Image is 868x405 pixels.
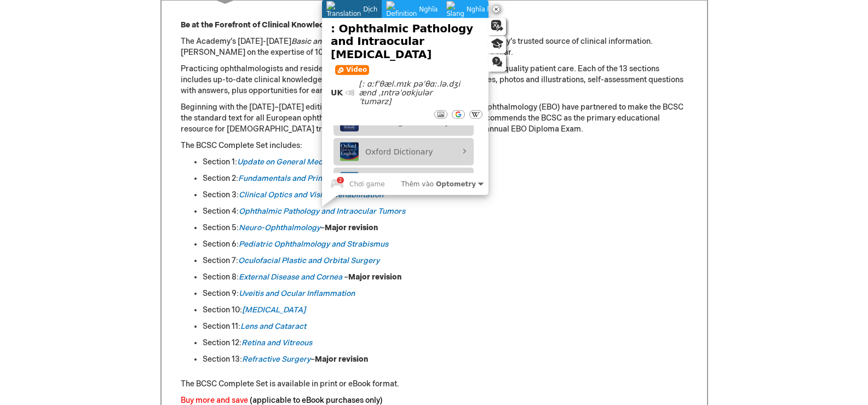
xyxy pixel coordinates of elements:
li: Section 1: [203,157,688,168]
li: Section 10: [203,305,688,316]
a: Fundamentals and Principles of Ophthalmology [238,174,410,183]
p: Beginning with the [DATE]–[DATE] edition, the Academy and the European Board of Ophthalmology (EB... [181,102,688,135]
p: Practicing ophthalmologists and residents worldwide use the BCSC to ensure the highest-quality pa... [181,64,688,96]
li: Section 11: [203,321,688,332]
p: The BCSC Complete Set is available in print or eBook format. [181,379,688,390]
font: Buy more and save [181,396,248,405]
a: [MEDICAL_DATA] [242,305,306,315]
a: Pediatric Ophthalmology and Strabismus [239,239,388,249]
a: Ophthalmic Pathology and Intraocular Tumors [239,207,405,216]
a: Uveitis and Ocular Inflammation [239,289,355,298]
li: Section 2: [203,173,688,184]
p: The BCSC Complete Set includes: [181,140,688,151]
li: Section 5: – [203,223,688,233]
strong: Major revision [315,355,368,364]
a: Refractive Surgery [242,355,311,364]
a: Retina and Vitreous [242,338,312,347]
strong: Major revision [348,272,401,282]
p: The Academy’s [DATE]-[DATE] ™ (BCSC is ophthalmology’s trusted source of clinical information. [P... [181,36,688,58]
li: Section 9: [203,288,688,299]
a: Neuro-Ophthalmology [239,223,320,232]
strong: Be at the Forefront of Clinical Knowledge [181,20,334,30]
a: Clinical Optics and Vision Rehabilitation [239,190,383,199]
font: (applicable to eBook purchases only) [250,396,383,405]
li: Section 6: [203,239,688,250]
a: Update on General Medicine [237,157,341,167]
a: Oculofacial Plastic and Orbital Surgery [238,256,380,265]
a: External Disease and Cornea [239,272,342,282]
li: Section 13: – [203,354,688,365]
a: Lens and Cataract [240,322,306,331]
li: Section 8: – [203,272,688,283]
strong: Major revision [325,223,378,232]
li: Section 12: [203,338,688,349]
li: Section 3: [203,190,688,201]
li: Section 4: [203,206,688,217]
li: Section 7: [203,255,688,266]
em: Basic and Clinical Science Course [291,37,413,46]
